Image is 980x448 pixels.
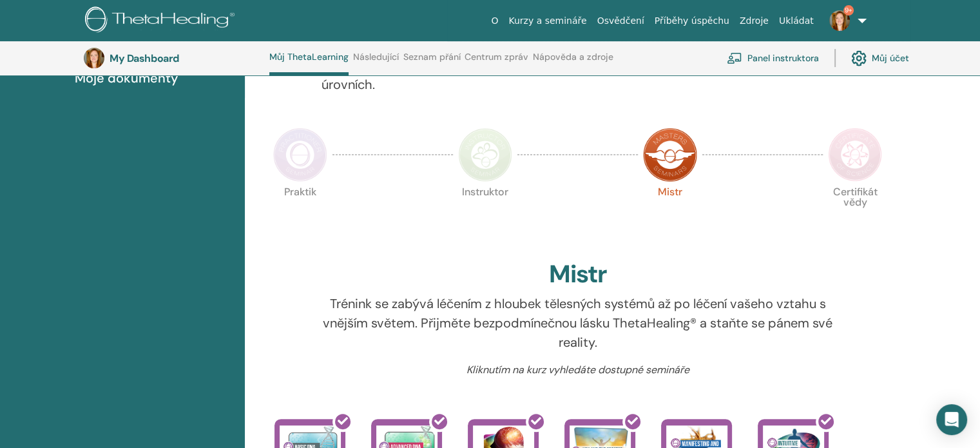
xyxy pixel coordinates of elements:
a: Můj ThetaLearning [269,52,349,75]
img: Practitioner [273,128,327,182]
h3: My Dashboard [110,52,238,64]
p: Instruktor [458,187,512,241]
a: Kurzy a semináře [503,9,591,33]
a: Ukládat [774,9,819,33]
img: cog.svg [851,47,867,69]
img: Certificate of Science [828,128,882,182]
h2: Mistr [549,260,607,289]
p: Trénink se zabývá léčením z hloubek tělesných systémů až po léčení vašeho vztahu s vnějším světem... [322,294,834,352]
a: Nápověda a zdroje [533,52,613,72]
a: Zdroje [735,9,774,33]
a: Příběhy úspěchu [649,9,735,33]
div: Open Intercom Messenger [936,404,967,435]
img: default.jpg [829,10,850,31]
span: Moje dokumenty [75,68,178,88]
img: Master [643,128,697,182]
p: Mistr [643,187,697,241]
img: logo.png [85,6,239,35]
a: Následující [353,52,399,72]
a: Centrum zpráv [465,52,528,72]
a: Můj účet [851,44,909,72]
span: 9+ [843,5,854,15]
p: Kliknutím na kurz vyhledáte dostupné semináře [322,362,834,378]
a: Osvědčení [592,9,649,33]
img: Instructor [458,128,512,182]
a: O [486,9,503,33]
img: chalkboard-teacher.svg [727,52,742,64]
p: Certifikát vědy [828,187,882,241]
a: Panel instruktora [727,44,819,72]
a: Seznam přání [403,52,461,72]
p: Praktik [273,187,327,241]
img: default.jpg [84,48,104,68]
